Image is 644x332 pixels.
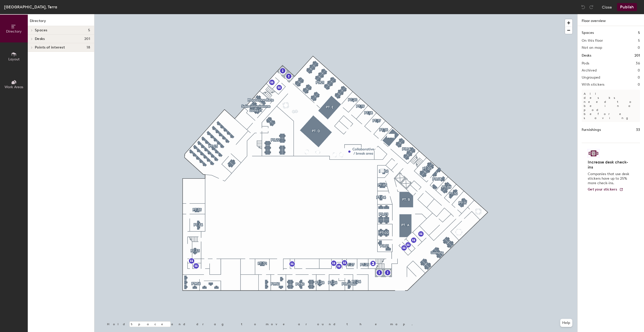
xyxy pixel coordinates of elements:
h2: Ungrouped [582,76,600,80]
span: Get your stickers [588,187,617,192]
h2: 0 [638,68,640,73]
img: Redo [589,5,594,10]
h2: Archived [582,68,597,73]
img: Undo [581,5,586,10]
p: Companies that use desk stickers have up to 25% more check-ins. [588,172,631,185]
a: Get your stickers [588,187,623,192]
h1: Directory [28,18,94,26]
h2: Not on map [582,46,602,50]
h1: Spaces [582,30,594,36]
h2: 36 [636,61,640,65]
span: 5 [88,28,90,32]
span: Points of interest [35,45,65,50]
h1: 33 [636,127,640,133]
span: Desks [35,37,45,41]
button: Publish [617,3,637,11]
h1: Floor overview [578,14,644,26]
p: All desks need to be in a pod before saving [582,90,640,122]
h2: With stickers [582,83,605,87]
h2: Pods [582,61,589,65]
h4: Increase desk check-ins [588,160,631,170]
h2: On this floor [582,39,603,43]
h1: 5 [638,30,640,36]
button: Close [602,3,612,11]
div: [GEOGRAPHIC_DATA], Terra [4,4,57,10]
span: Layout [8,57,20,61]
img: Sticker logo [588,149,599,158]
h2: 5 [638,39,640,43]
span: Directory [6,29,22,34]
h1: Furnishings [582,127,601,133]
h1: Desks [582,53,591,58]
span: 201 [84,37,90,41]
span: Spaces [35,28,47,32]
span: Work Areas [5,85,23,89]
h2: 0 [638,46,640,50]
h1: 201 [634,53,640,58]
button: Help [560,319,572,327]
h2: 0 [638,76,640,80]
span: 18 [87,45,90,50]
h2: 0 [638,83,640,87]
